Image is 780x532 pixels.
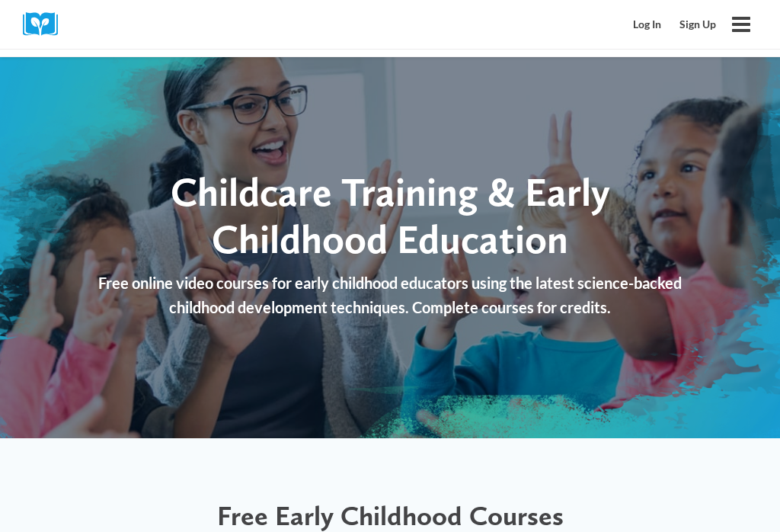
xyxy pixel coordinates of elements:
[624,10,670,39] a: Log In
[670,10,725,39] a: Sign Up
[217,499,564,532] span: Free Early Childhood Courses
[23,12,69,36] img: Cox Campus
[82,271,698,319] p: Free online video courses for early childhood educators using the latest science-backed childhood...
[171,168,610,263] span: Childcare Training & Early Childhood Education
[725,8,757,40] button: Open menu
[624,10,725,39] nav: Secondary Mobile Navigation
